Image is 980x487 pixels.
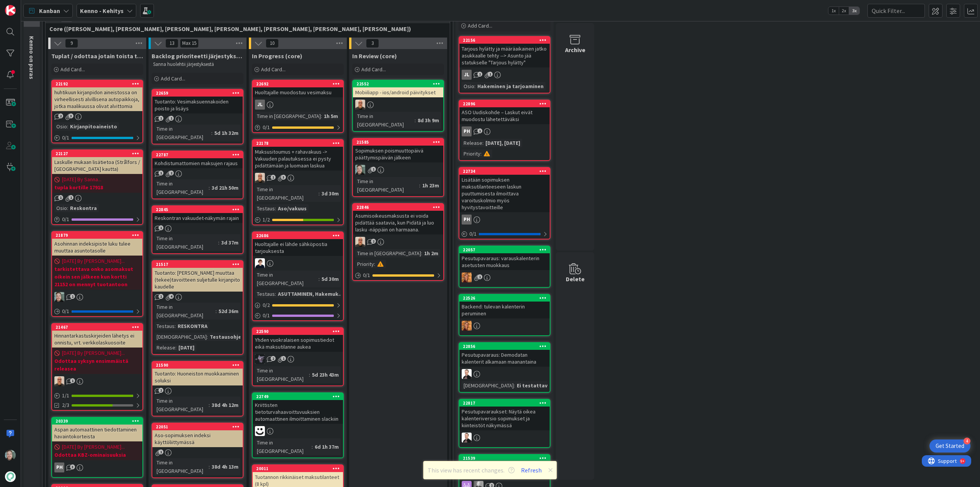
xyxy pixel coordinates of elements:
div: 22787Kohdistumattomien maksujen rajaus [152,151,243,168]
div: 22896 [463,101,550,107]
div: 21590 [152,362,243,369]
a: 21879Asohinnan indeksipiste luku tulee muuttaa asuntotasolle[DATE] By [PERSON_NAME]...tarkistetta... [51,231,143,317]
div: 22051 [152,423,243,430]
div: Time in [GEOGRAPHIC_DATA] [255,112,321,120]
div: 1/2 [253,215,343,225]
div: 22057 [463,247,550,253]
div: 0/1 [459,229,550,239]
span: 1 [70,294,75,299]
div: PH [459,126,550,136]
span: : [67,122,68,131]
div: 52d 36m [217,307,240,315]
div: 22127 [52,150,142,157]
span: 2 [271,356,276,361]
b: Odottaa syksyn ensimmäistä releasea [54,357,140,372]
a: 22749Kriittisten tietoturvahaavoittuvuuksien automaattinen ilmoittaminen slackiinMHTime in [GEOGR... [252,392,344,458]
div: Time in [GEOGRAPHIC_DATA] [355,249,421,257]
a: 22178Maksusitoumus + rahavakuus -> Vakuuden palautuksessa ei pysty pidättämään ja luomaan laskuaM... [252,139,344,225]
a: 22192huhtikuun kirjanpidon aineistossa on virheellisesti alvillisena autopaikkoja, jotka maalikuu... [51,80,143,143]
div: 20339 [56,418,142,424]
a: 22552Mobiiliapp - ios/android päivityksetMKTime in [GEOGRAPHIC_DATA]:8d 3h 9m [352,80,444,132]
div: 1/1 [52,391,142,400]
a: 22817Pesutupavaraukset: Näytä oikea kalenteriversio sopimukset ja kiinteistöt näkymässäVP [459,399,550,448]
div: 21517Tuotanto: [PERSON_NAME] muuttaa (tekee)tavoitteen suljetulle kirjanpito kaudelle [152,261,243,292]
div: Asohinnan indeksipiste luku tulee muuttaa asuntotasolle [52,239,142,256]
div: 22787 [152,151,243,158]
span: 1 [158,116,163,121]
div: 21590 [156,362,243,368]
div: 22552 [356,81,443,87]
span: 1 [477,72,482,77]
div: 22127 [56,151,142,156]
div: 22192 [56,81,142,87]
a: 22127Laskulle mukaan lisätietoa (Strålfors / [GEOGRAPHIC_DATA] kautta)[DATE] By Sanna...tupla kor... [51,149,143,225]
img: MK [355,100,365,110]
div: 22686Huoltajalle ei lähde sähköpostia tarjouksesta [253,232,343,256]
div: 22692Huoltajalle muodostuu vesimaksu [253,80,343,97]
a: 22057Pesutupavaraus: varauskalenterin asetusten muokkausTL [459,246,550,288]
img: MT [255,258,265,268]
div: MK [353,237,443,247]
div: 22846Asumisoikeusmaksusta ei voida pidättää saatavia, kun Pidätä ja luo lasku -näppäin on harmaana. [353,204,443,234]
span: : [474,82,475,90]
img: VP [462,369,472,379]
span: : [209,401,210,409]
div: Pesutupavaraus: Demodatan kalenterit alkamaan maanantaina [459,350,550,367]
div: Time in [GEOGRAPHIC_DATA] [155,303,216,320]
span: 1 [371,167,376,172]
img: TL [462,321,472,331]
div: Backend: tulevan kalenterin peruminen [459,302,550,318]
span: : [309,371,310,379]
div: Time in [GEOGRAPHIC_DATA] [255,438,312,455]
a: 22590Yhden vuokralaisen sopimustiedot eikä maksutilanne aukeaLMTime in [GEOGRAPHIC_DATA]:5d 23h 43m [252,327,344,386]
div: 38d 4h 12m [210,401,240,409]
span: 0 / 1 [62,215,69,223]
span: : [175,343,176,352]
span: 0 / 1 [363,271,370,279]
div: 22856 [463,344,550,349]
a: 22734Lisätään sopimuksen maksutilanteeseen laskun puuttumisesta ilmoittava varoituskolmio myös hy... [459,167,550,239]
div: 22845 [152,206,243,213]
span: Add Card... [161,75,185,82]
div: 0/1 [52,215,142,224]
div: VP [52,292,142,302]
img: TL [462,272,472,282]
div: Aso/vakuus [276,204,309,213]
div: Kirjanpitoaineisto [68,122,119,131]
div: JL [255,100,265,110]
span: : [318,275,320,283]
div: 22192 [52,80,142,87]
span: Add Card... [60,66,85,73]
div: RESKONTRA [176,322,209,330]
div: 22526Backend: tulevan kalenterin peruminen [459,295,550,318]
a: 22051Aso-sopimuksen indeksi käyttöliittymässäTime in [GEOGRAPHIC_DATA]:38d 4h 13m [152,423,243,478]
div: 8d 3h 9m [416,116,441,125]
div: 22590Yhden vuokralaisen sopimustiedot eikä maksutilanne aukea [253,328,343,352]
span: : [218,238,219,247]
a: 21590Tuotanto: Huoneiston muokkaaminen soluksiTime in [GEOGRAPHIC_DATA]:38d 4h 12m [152,361,243,416]
div: 0/1 [52,133,142,143]
div: MK [253,173,343,183]
div: 22817Pesutupavaraukset: Näytä oikea kalenteriversio sopimukset ja kiinteistöt näkymässä [459,400,550,430]
div: 22127Laskulle mukaan lisätietoa (Strålfors / [GEOGRAPHIC_DATA] kautta) [52,150,142,174]
div: Time in [GEOGRAPHIC_DATA] [355,177,419,194]
span: : [207,333,208,341]
span: [DATE] By Sanna... [62,175,101,184]
span: : [318,189,320,198]
span: : [312,443,313,451]
div: 22526 [459,295,550,302]
a: 22846Asumisoikeusmaksusta ei voida pidättää saatavia, kun Pidätä ja luo lasku -näppäin on harmaan... [352,203,444,281]
div: 22734Lisätään sopimuksen maksutilanteeseen laskun puuttumisesta ilmoittava varoituskolmio myös hy... [459,168,550,212]
span: 1 [58,195,63,200]
div: MH [253,426,343,436]
div: 22178Maksusitoumus + rahavakuus -> Vakuuden palautuksessa ei pysty pidättämään ja luomaan laskua [253,140,343,171]
div: 22057Pesutupavaraus: varauskalenterin asetusten muokkaus [459,246,550,270]
input: Quick Filter... [867,4,925,18]
span: 1 [70,378,75,383]
div: Release [462,139,482,147]
div: 1h 5m [322,112,340,120]
div: Aso-sopimuksen indeksi käyttöliittymässä [152,430,243,447]
div: 22749 [253,393,343,400]
div: 22156 [463,38,550,43]
div: Ei testattavi... [515,381,555,390]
